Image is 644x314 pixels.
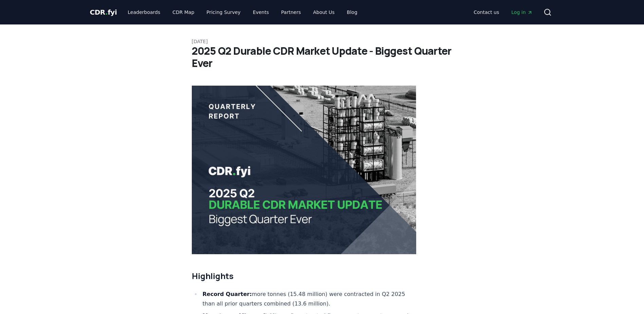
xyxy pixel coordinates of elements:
[203,291,252,297] strong: Record Quarter:
[90,7,117,17] a: CDR.fyi
[247,6,274,18] a: Events
[90,8,117,16] span: CDR fyi
[468,6,538,18] nav: Main
[122,6,363,18] nav: Main
[511,9,532,16] span: Log in
[105,8,108,16] span: .
[506,6,538,18] a: Log in
[201,6,246,18] a: Pricing Survey
[192,86,417,254] img: blog post image
[201,290,417,309] li: more tonnes (15.48 million) were contracted in Q2 2025 than all prior quarters combined (13.6 mil...
[192,45,453,69] h1: 2025 Q2 Durable CDR Market Update - Biggest Quarter Ever
[167,6,200,18] a: CDR Map
[192,38,453,45] p: [DATE]
[122,6,166,18] a: Leaderboards
[342,6,363,18] a: Blog
[308,6,340,18] a: About Us
[468,6,504,18] a: Contact us
[276,6,306,18] a: Partners
[192,271,417,281] h2: Highlights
